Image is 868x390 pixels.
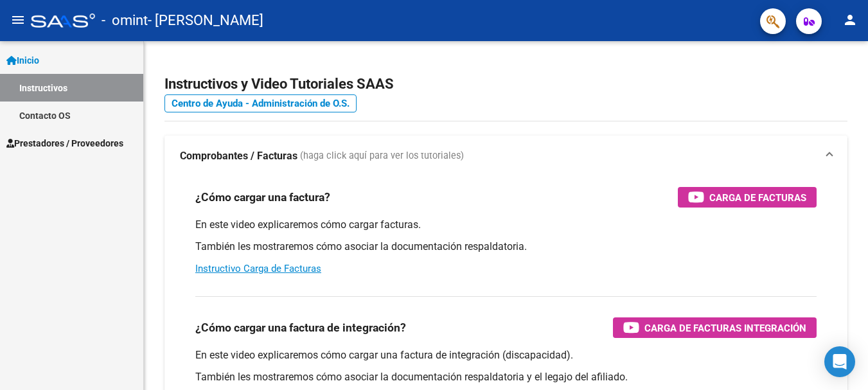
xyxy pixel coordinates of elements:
div: Open Intercom Messenger [824,346,855,377]
h2: Instructivos y Video Tutoriales SAAS [164,72,847,96]
strong: Comprobantes / Facturas [180,149,297,163]
a: Instructivo Carga de Facturas [195,263,321,274]
span: Prestadores / Proveedores [6,136,123,150]
button: Carga de Facturas Integración [613,317,817,338]
p: También les mostraremos cómo asociar la documentación respaldatoria. [195,240,817,254]
span: Carga de Facturas Integración [644,320,806,336]
a: Centro de Ayuda - Administración de O.S. [164,94,357,112]
p: En este video explicaremos cómo cargar una factura de integración (discapacidad). [195,348,817,362]
button: Carga de Facturas [678,187,817,208]
mat-expansion-panel-header: Comprobantes / Facturas (haga click aquí para ver los tutoriales) [164,136,847,177]
h3: ¿Cómo cargar una factura de integración? [195,319,406,337]
mat-icon: person [842,12,858,28]
p: En este video explicaremos cómo cargar facturas. [195,218,817,232]
span: Carga de Facturas [709,190,806,206]
span: - omint [102,6,148,35]
p: También les mostraremos cómo asociar la documentación respaldatoria y el legajo del afiliado. [195,370,817,384]
h3: ¿Cómo cargar una factura? [195,188,330,206]
span: (haga click aquí para ver los tutoriales) [300,149,464,163]
span: Inicio [6,53,39,67]
mat-icon: menu [10,12,26,28]
span: - [PERSON_NAME] [148,6,263,35]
